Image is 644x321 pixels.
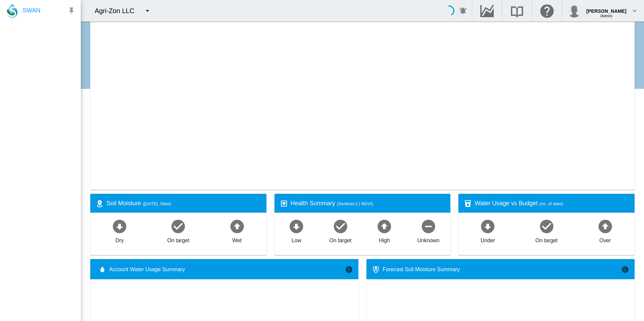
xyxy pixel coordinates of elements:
[232,234,242,244] div: Wet
[372,265,380,274] md-icon: icon-thermometer-lines
[280,200,288,208] md-icon: icon-heart-box-outline
[143,201,171,206] span: ([DATE], Sites)
[95,6,140,15] div: Agri-Zon LLC
[167,234,189,244] div: On target
[376,218,392,234] md-icon: icon-arrow-up-bold-circle
[536,234,558,244] div: On target
[288,218,304,234] md-icon: icon-arrow-down-bold-circle
[229,218,245,234] md-icon: icon-arrow-up-bold-circle
[597,218,613,234] md-icon: icon-arrow-up-bold-circle
[332,218,349,234] md-icon: icon-checkbox-marked-circle
[459,7,467,15] md-icon: icon-bell-ring
[96,200,104,208] md-icon: icon-map-marker-radius
[600,234,611,244] div: Over
[509,7,525,15] md-icon: Search the knowledge base
[456,4,470,17] button: icon-bell-ring
[98,265,106,274] md-icon: icon-water
[23,6,40,15] span: SWAN
[7,4,18,18] img: SWAN-Landscape-Logo-Colour-drop.png
[586,5,626,12] div: [PERSON_NAME]
[345,265,353,274] md-icon: icon-information
[109,266,345,273] span: Account Water Usage Summary
[291,199,445,208] div: Health Summary
[417,234,440,244] div: Unknown
[479,7,495,15] md-icon: Go to the Data Hub
[141,4,154,17] button: icon-menu-down
[481,234,495,244] div: Under
[539,218,555,234] md-icon: icon-checkbox-marked-circle
[480,218,496,234] md-icon: icon-arrow-down-bold-circle
[600,14,612,18] span: (Admin)
[111,218,128,234] md-icon: icon-arrow-down-bold-circle
[475,199,629,208] div: Water Usage vs Budget
[379,234,390,244] div: High
[540,201,563,206] span: (no. of sites)
[106,199,261,208] div: Soil Moisture
[143,7,152,15] md-icon: icon-menu-down
[329,234,352,244] div: On target
[621,265,629,274] md-icon: icon-information
[67,7,75,15] md-icon: icon-pin
[337,201,373,206] span: (Sentinel-2 | NDVI)
[464,200,472,208] md-icon: icon-cup-water
[383,266,621,273] div: Forecast Soil Moisture Summary
[291,234,301,244] div: Low
[116,234,124,244] div: Dry
[568,4,581,17] img: profile.jpg
[539,7,555,15] md-icon: Click here for help
[631,7,639,15] md-icon: icon-chevron-down
[170,218,186,234] md-icon: icon-checkbox-marked-circle
[420,218,437,234] md-icon: icon-minus-circle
